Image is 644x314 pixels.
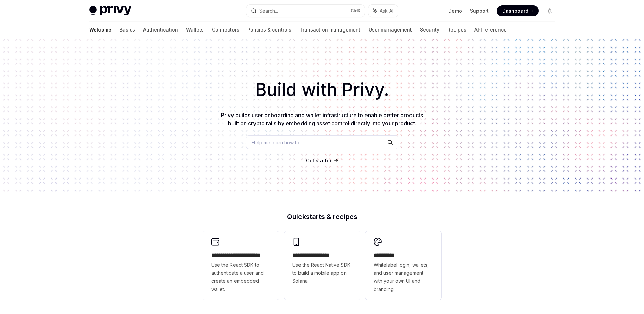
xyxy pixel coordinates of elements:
[470,7,489,14] a: Support
[351,8,361,14] span: Ctrl K
[544,5,555,16] button: Toggle dark mode
[369,22,412,38] a: User management
[89,22,111,38] a: Welcome
[420,22,439,38] a: Security
[211,261,271,293] span: Use the React SDK to authenticate a user and create an embedded wallet.
[374,261,433,293] span: Whitelabel login, wallets, and user management with your own UI and branding.
[203,213,441,220] h2: Quickstarts & recipes
[474,22,507,38] a: API reference
[11,77,633,103] h1: Build with Privy.
[284,231,360,300] a: **** **** **** ***Use the React Native SDK to build a mobile app on Solana.
[497,5,539,16] a: Dashboard
[212,22,239,38] a: Connectors
[380,7,393,14] span: Ask AI
[306,158,333,163] span: Get started
[365,231,441,300] a: **** *****Whitelabel login, wallets, and user management with your own UI and branding.
[143,22,178,38] a: Authentication
[299,22,360,38] a: Transaction management
[259,7,278,15] div: Search...
[247,22,291,38] a: Policies & controls
[89,6,131,16] img: light logo
[306,157,333,164] a: Get started
[502,7,528,14] span: Dashboard
[246,5,365,17] button: Search...CtrlK
[448,7,462,14] a: Demo
[221,112,423,127] span: Privy builds user onboarding and wallet infrastructure to enable better products built on crypto ...
[368,5,398,17] button: Ask AI
[119,22,135,38] a: Basics
[447,22,466,38] a: Recipes
[292,261,352,285] span: Use the React Native SDK to build a mobile app on Solana.
[252,139,303,146] span: Help me learn how to…
[186,22,204,38] a: Wallets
